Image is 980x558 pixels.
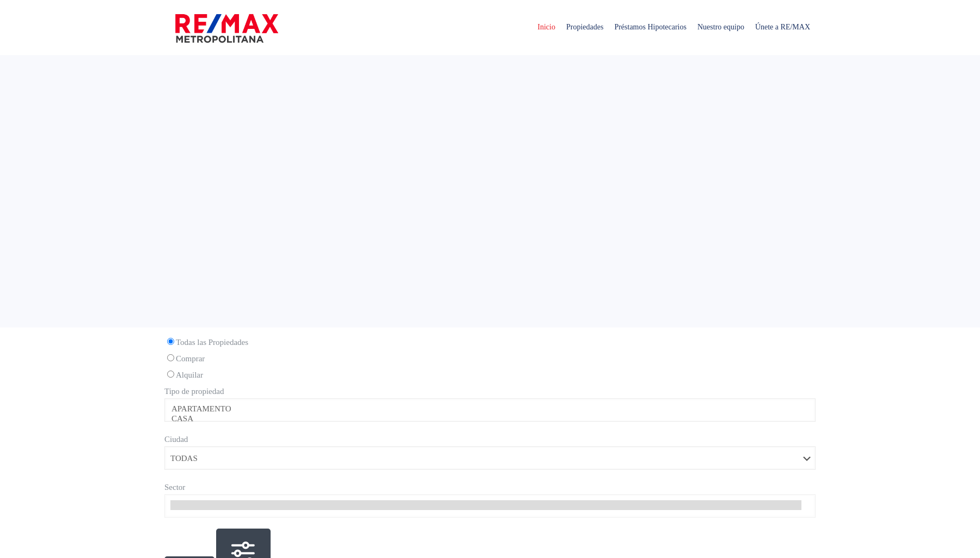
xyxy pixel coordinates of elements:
input: Todas las Propiedades [167,338,174,345]
span: Nuestro equipo [692,11,750,44]
span: Ciudad [164,435,188,444]
span: Tipo de propiedad [164,387,224,396]
option: CASA [170,414,801,424]
option: APARTAMENTO [170,404,801,414]
img: remax-metropolitana-logo [175,12,278,45]
span: Inicio [532,11,561,44]
span: Propiedades [561,11,609,44]
label: Comprar [164,352,816,366]
span: Únete a RE/MAX [750,11,816,44]
label: Alquilar [164,368,816,382]
span: Préstamos Hipotecarios [609,11,692,44]
input: Alquilar [167,371,174,378]
label: Todas las Propiedades [164,336,816,349]
span: Sector [164,483,185,492]
input: Comprar [167,354,174,361]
